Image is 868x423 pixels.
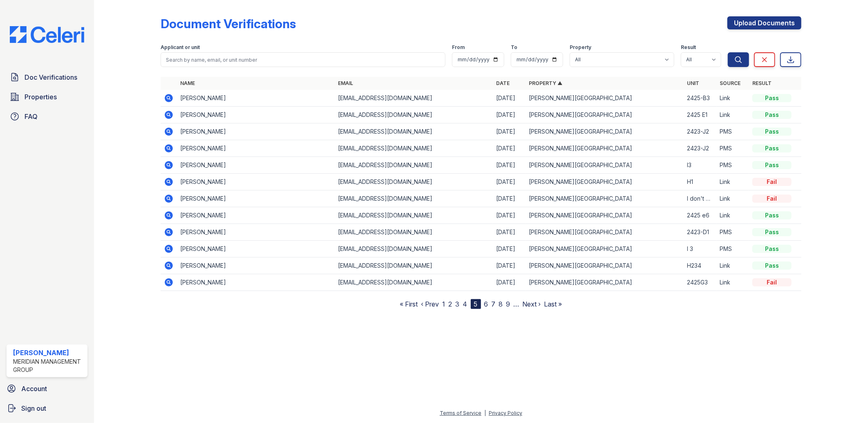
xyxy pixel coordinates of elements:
td: [PERSON_NAME] [177,207,335,224]
td: PMS [716,157,749,174]
td: [PERSON_NAME][GEOGRAPHIC_DATA] [526,107,684,123]
label: Property [570,44,591,51]
td: PMS [716,140,749,157]
td: [EMAIL_ADDRESS][DOMAIN_NAME] [335,174,493,190]
div: Meridian Management Group [13,358,84,374]
td: [DATE] [493,274,526,291]
td: [DATE] [493,190,526,207]
div: Pass [752,144,792,152]
td: 2425-B3 [684,90,716,107]
td: [EMAIL_ADDRESS][DOMAIN_NAME] [335,207,493,224]
td: [DATE] [493,241,526,257]
td: [PERSON_NAME][GEOGRAPHIC_DATA] [526,157,684,174]
td: [DATE] [493,107,526,123]
div: Pass [752,128,792,136]
a: Name [180,80,195,86]
a: Email [338,80,353,86]
td: H234 [684,257,716,274]
td: Link [716,174,749,190]
a: Terms of Service [440,410,481,416]
div: 5 [471,299,481,309]
div: Document Verifications [161,16,296,31]
td: [PERSON_NAME] [177,107,335,123]
td: [EMAIL_ADDRESS][DOMAIN_NAME] [335,107,493,123]
td: [PERSON_NAME] [177,140,335,157]
td: [DATE] [493,90,526,107]
a: « First [400,300,418,308]
a: 4 [463,300,468,308]
a: FAQ [7,108,87,125]
span: Properties [25,92,57,102]
td: 2425 e6 [684,207,716,224]
td: [DATE] [493,224,526,241]
td: [PERSON_NAME] [177,157,335,174]
td: [EMAIL_ADDRESS][DOMAIN_NAME] [335,224,493,241]
a: Last » [544,300,562,308]
td: [EMAIL_ADDRESS][DOMAIN_NAME] [335,90,493,107]
a: 6 [484,300,488,308]
td: [DATE] [493,257,526,274]
td: PMS [716,241,749,257]
label: From [452,44,465,51]
td: [PERSON_NAME] [177,257,335,274]
td: [EMAIL_ADDRESS][DOMAIN_NAME] [335,190,493,207]
a: Privacy Policy [489,410,522,416]
td: PMS [716,224,749,241]
td: [DATE] [493,123,526,140]
div: | [484,410,486,416]
a: Sign out [3,400,91,416]
td: [EMAIL_ADDRESS][DOMAIN_NAME] [335,157,493,174]
div: Pass [752,262,792,270]
td: [PERSON_NAME][GEOGRAPHIC_DATA] [526,190,684,207]
td: PMS [716,123,749,140]
a: Doc Verifications [7,69,87,85]
td: [PERSON_NAME] [177,90,335,107]
a: Source [720,80,740,86]
td: [EMAIL_ADDRESS][DOMAIN_NAME] [335,274,493,291]
a: 8 [499,300,503,308]
td: [DATE] [493,157,526,174]
td: I3 [684,157,716,174]
a: Property ▲ [529,80,562,86]
a: 7 [492,300,496,308]
td: 2423-J2 [684,123,716,140]
td: [PERSON_NAME][GEOGRAPHIC_DATA] [526,123,684,140]
a: ‹ Prev [421,300,439,308]
td: [PERSON_NAME][GEOGRAPHIC_DATA] [526,207,684,224]
td: Link [716,90,749,107]
td: Link [716,274,749,291]
label: Result [681,44,696,51]
td: H1 [684,174,716,190]
a: Upload Documents [727,16,801,29]
span: Doc Verifications [25,72,77,82]
td: I don't know [684,190,716,207]
span: … [514,299,519,309]
a: Account [3,380,91,397]
td: [EMAIL_ADDRESS][DOMAIN_NAME] [335,241,493,257]
a: Date [496,80,510,86]
td: [EMAIL_ADDRESS][DOMAIN_NAME] [335,140,493,157]
td: [PERSON_NAME][GEOGRAPHIC_DATA] [526,224,684,241]
div: Pass [752,211,792,219]
td: [EMAIL_ADDRESS][DOMAIN_NAME] [335,257,493,274]
span: Account [21,384,47,394]
td: 2423-D1 [684,224,716,241]
div: Pass [752,245,792,253]
td: [PERSON_NAME] [177,241,335,257]
a: Properties [7,89,87,105]
td: 2423-J2 [684,140,716,157]
div: Fail [752,278,792,286]
div: Fail [752,195,792,203]
div: [PERSON_NAME] [13,348,84,358]
td: 2425 E1 [684,107,716,123]
td: [PERSON_NAME][GEOGRAPHIC_DATA] [526,274,684,291]
td: [PERSON_NAME] [177,274,335,291]
div: Pass [752,228,792,236]
a: Unit [687,80,699,86]
input: Search by name, email, or unit number [161,52,446,67]
div: Pass [752,111,792,119]
span: Sign out [21,403,46,413]
td: Link [716,207,749,224]
td: [EMAIL_ADDRESS][DOMAIN_NAME] [335,123,493,140]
